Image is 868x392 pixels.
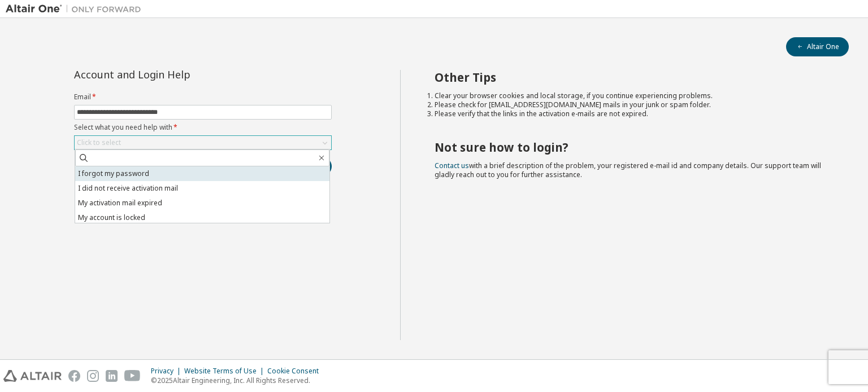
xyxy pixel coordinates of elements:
img: instagram.svg [87,370,99,382]
h2: Not sure how to login? [435,140,829,155]
li: Please check for [EMAIL_ADDRESS][DOMAIN_NAME] mails in your junk or spam folder. [435,100,829,109]
img: facebook.svg [68,370,80,382]
label: Email [74,93,332,102]
div: Cookie Consent [267,367,325,376]
div: Privacy [151,367,184,376]
li: I forgot my password [75,166,329,181]
img: linkedin.svg [106,370,118,382]
div: Click to select [75,136,331,149]
div: Account and Login Help [74,70,280,79]
div: Click to select [77,138,121,147]
a: Contact us [435,161,469,170]
div: Website Terms of Use [184,367,267,376]
img: Altair One [6,3,147,15]
li: Clear your browser cookies and local storage, if you continue experiencing problems. [435,91,829,100]
img: altair_logo.svg [3,370,62,382]
button: Altair One [786,37,849,56]
label: Select what you need help with [74,123,332,132]
img: youtube.svg [124,370,141,382]
p: © 2025 Altair Engineering, Inc. All Rights Reserved. [151,376,325,385]
li: Please verify that the links in the activation e-mails are not expired. [435,109,829,118]
h2: Other Tips [435,70,829,85]
span: with a brief description of the problem, your registered e-mail id and company details. Our suppo... [435,161,821,179]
